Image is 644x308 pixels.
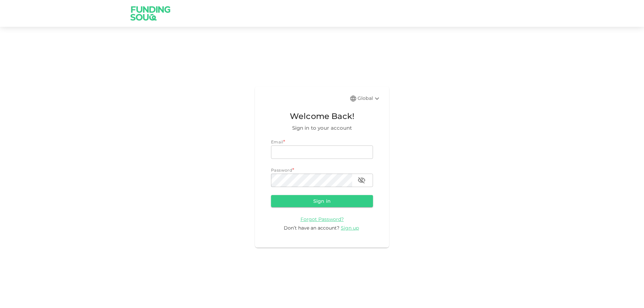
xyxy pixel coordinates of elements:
span: Sign up [341,225,359,231]
button: Sign in [271,195,373,207]
span: Password [271,168,292,173]
span: Sign in to your account [271,124,373,132]
input: email [271,145,373,159]
div: Global [358,95,381,103]
a: Forgot Password? [301,216,344,222]
span: Don’t have an account? [284,225,339,231]
span: Email [271,139,283,144]
span: Welcome Back! [271,110,373,123]
input: password [271,174,352,187]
